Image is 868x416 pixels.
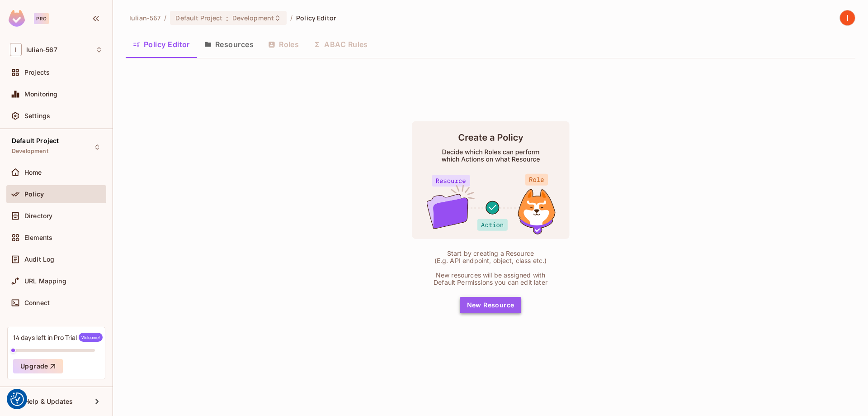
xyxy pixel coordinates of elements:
[79,333,103,342] span: Welcome!
[429,272,552,286] div: New resources will be assigned with Default Permissions you can edit later
[126,33,197,56] button: Policy Editor
[12,148,48,155] span: Development
[296,14,336,22] span: Policy Editor
[34,13,49,24] div: Pro
[10,392,24,406] img: Revisit consent button
[24,91,58,98] span: Monitoring
[12,137,59,144] span: Default Project
[9,10,25,27] img: SReyMgAAAABJRU5ErkJggg==
[197,33,261,56] button: Resources
[429,250,552,264] div: Start by creating a Resource (E.g. API endpoint, object, class etc.)
[24,112,50,120] span: Settings
[129,14,160,22] span: the active workspace
[24,398,73,405] span: Help & Updates
[24,234,52,241] span: Elements
[13,333,103,342] div: 14 days left in Pro Trial
[24,169,42,176] span: Home
[24,256,54,263] span: Audit Log
[290,14,292,22] li: /
[164,14,166,22] li: /
[460,297,522,313] button: New Resource
[26,46,57,53] span: Workspace: Iulian-567
[175,14,222,22] span: Default Project
[13,359,63,373] button: Upgrade
[24,299,50,306] span: Connect
[10,392,24,406] button: Consent Preferences
[24,277,66,285] span: URL Mapping
[840,10,855,25] img: Iulian
[226,14,229,22] span: :
[232,14,274,22] span: Development
[24,212,52,220] span: Directory
[10,43,22,56] span: I
[24,69,50,76] span: Projects
[24,191,44,198] span: Policy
